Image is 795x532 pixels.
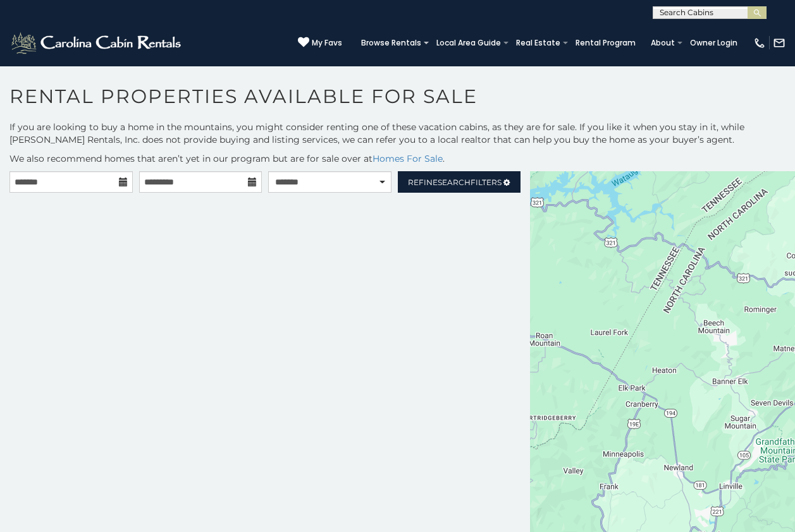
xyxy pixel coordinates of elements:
a: RefineSearchFilters [398,171,521,193]
a: Homes For Sale [373,153,443,164]
a: Rental Program [569,34,642,52]
a: Owner Login [684,34,744,52]
img: mail-regular-white.png [773,37,786,49]
a: My Favs [298,37,342,49]
img: White-1-2.png [9,30,185,56]
a: Browse Rentals [355,34,428,52]
a: About [644,34,681,52]
a: Real Estate [510,34,567,52]
a: Local Area Guide [430,34,507,52]
span: Search [438,178,471,187]
span: Refine Filters [408,178,502,187]
img: phone-regular-white.png [753,37,766,49]
span: My Favs [312,37,342,49]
